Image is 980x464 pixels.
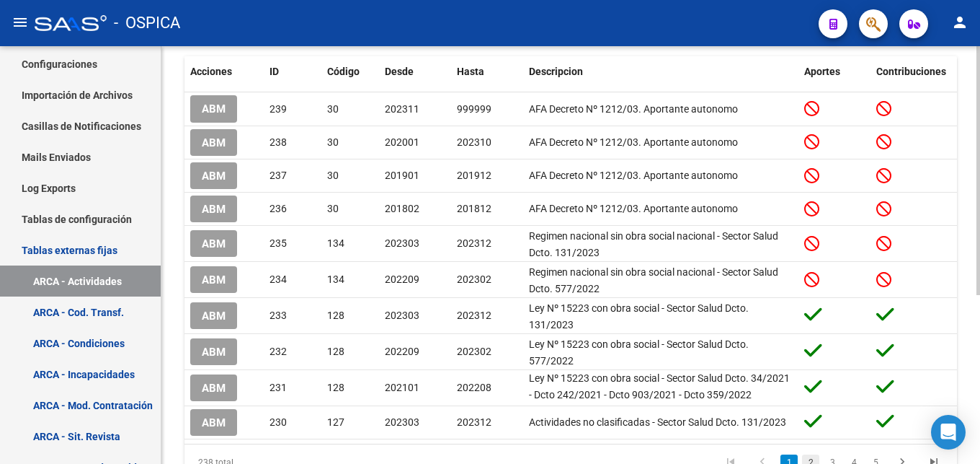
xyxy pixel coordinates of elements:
span: 30 [327,170,339,181]
datatable-header-cell: Hasta [451,56,523,87]
span: AFA Decreto Nº 1212/03. Aportante autonomo [529,203,738,214]
span: 202312 [457,416,491,428]
span: AFA Decreto Nº 1212/03. Aportante autonomo [529,136,738,148]
span: Regimen nacional sin obra social nacional - Sector Salud Dcto. 577/2022 [529,266,778,294]
span: ABM [202,170,226,183]
span: 235 [269,237,287,249]
datatable-header-cell: Código [321,56,379,87]
span: 201901 [385,170,419,181]
span: ABM [202,237,226,250]
span: 232 [269,346,287,357]
span: 201802 [385,203,419,214]
span: 233 [269,310,287,321]
span: 201912 [457,170,491,181]
span: Ley Nº 15223 con obra social - Sector Salud Dcto. 577/2022 [529,338,749,367]
span: 202209 [385,346,419,357]
span: 234 [269,273,287,285]
button: ABM [190,266,237,293]
span: 236 [269,203,287,214]
span: ABM [202,346,226,359]
span: 30 [327,103,339,115]
datatable-header-cell: Aportes [798,56,870,87]
mat-icon: person [951,14,968,31]
span: 202303 [385,310,419,321]
span: Código [327,66,360,77]
span: AFA Decreto Nº 1212/03. Aportante autonomo [529,103,738,115]
span: 128 [327,346,344,357]
span: ABM [202,273,226,286]
span: Descripcion [529,66,583,77]
button: ABM [190,95,237,122]
span: ABM [202,203,226,216]
span: ABM [202,382,226,395]
span: 202208 [457,382,491,393]
datatable-header-cell: ID [264,56,321,87]
span: ABM [202,103,226,116]
button: ABM [190,375,237,401]
span: AFA Decreto Nº 1212/03. Aportante autonomo [529,170,738,181]
span: Ley Nº 15223 con obra social - Sector Salud Dcto. 131/2023 [529,302,749,331]
span: - OSPICA [114,7,180,39]
span: Actividades no clasificadas - Sector Salud Dcto. 131/2023 [529,416,786,428]
span: 231 [269,382,287,393]
button: ABM [190,129,237,156]
span: 202302 [457,273,491,285]
span: 999999 [457,103,491,115]
span: 230 [269,416,287,428]
span: 30 [327,203,339,214]
span: ID [269,66,279,77]
button: ABM [190,302,237,329]
span: 202312 [457,237,491,249]
span: 30 [327,136,339,148]
span: 202312 [457,310,491,321]
span: ABM [202,136,226,149]
span: Contribuciones [876,66,946,77]
span: 128 [327,310,344,321]
span: 128 [327,382,344,393]
span: 202302 [457,346,491,357]
span: 134 [327,237,344,249]
span: 202001 [385,136,419,148]
span: 239 [269,103,287,115]
span: 237 [269,170,287,181]
button: ABM [190,409,237,436]
span: 127 [327,416,344,428]
button: ABM [190,230,237,257]
span: Hasta [457,66,484,77]
span: 202101 [385,382,419,393]
mat-icon: menu [12,14,29,31]
span: 202311 [385,103,419,115]
span: 202310 [457,136,491,148]
span: Desde [385,66,414,77]
datatable-header-cell: Descripcion [523,56,798,87]
span: Ley Nº 15223 con obra social - Sector Salud Dcto. 34/2021 - Dcto 242/2021 - Dcto 903/2021 - Dcto ... [529,372,790,400]
span: 134 [327,273,344,285]
span: 202209 [385,273,419,285]
span: 238 [269,136,287,148]
div: Open Intercom Messenger [931,415,966,450]
span: Aportes [804,66,840,77]
datatable-header-cell: Acciones [184,56,264,87]
button: ABM [190,338,237,365]
span: Regimen nacional sin obra social nacional - Sector Salud Dcto. 131/2023 [529,230,778,258]
datatable-header-cell: Desde [379,56,451,87]
span: 202303 [385,237,419,249]
span: Acciones [190,66,232,77]
span: ABM [202,416,226,429]
span: ABM [202,310,226,323]
button: ABM [190,162,237,189]
span: 201812 [457,203,491,214]
span: 202303 [385,416,419,428]
datatable-header-cell: Contribuciones [870,56,957,87]
button: ABM [190,196,237,222]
